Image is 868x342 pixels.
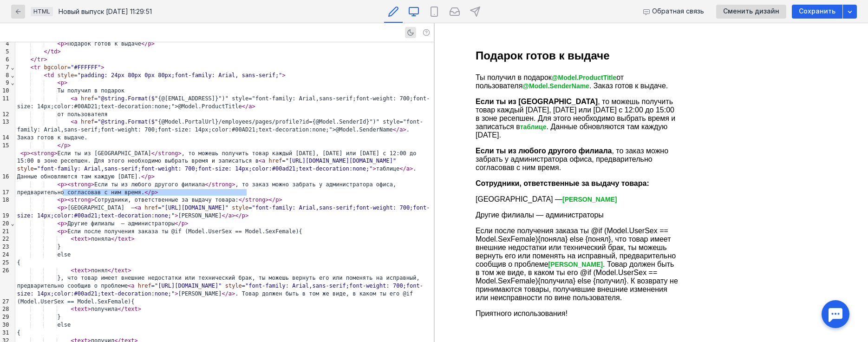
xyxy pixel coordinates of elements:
[15,267,434,275] div: понял
[57,220,60,227] span: <
[81,95,94,102] span: href
[81,118,94,125] span: href
[275,197,279,203] span: p
[222,212,228,219] span: </
[155,189,158,196] span: >
[91,181,94,188] span: >
[228,290,232,297] span: a
[98,118,158,125] span: "@string.Format($"
[44,56,47,63] span: >
[15,204,434,220] div: [GEOGRAPHIC_DATA] — = = [PERSON_NAME]
[245,197,265,203] span: strong
[15,181,434,197] div: Если ты из любого другого филиала , то заказ можно забрать у администратора офиса, предварительно...
[108,267,114,274] span: </
[138,283,151,289] span: href
[117,236,131,242] span: text
[37,165,372,172] span: "font-family: Arial,sans-serif;font-weight: 700;font-size: 14px;color:#00ad21;text-decoration:none;"
[15,313,434,321] div: }
[57,79,60,86] span: <
[54,150,57,157] span: >
[262,158,265,164] span: a
[792,5,842,19] button: Сохранить
[87,236,91,242] span: >
[78,72,282,79] span: "padding: 24px 80px 0px 80px;font-family: Arial, sans-serif;"
[57,228,60,235] span: <
[71,181,91,188] span: strong
[71,236,74,242] span: <
[10,64,14,71] span: Fold line
[640,5,709,19] button: Обратная связь
[24,150,27,157] span: p
[232,290,235,297] span: >
[716,5,786,19] button: Сменить дизайн
[15,72,434,79] div: =
[410,165,413,172] span: >
[61,228,64,235] span: p
[222,290,228,297] span: </
[57,48,60,55] span: >
[71,95,74,102] span: <
[67,142,71,149] span: >
[15,64,434,72] div: =
[151,189,155,196] span: p
[10,72,14,79] span: Fold line
[131,283,134,289] span: a
[151,40,155,47] span: >
[61,40,64,47] span: p
[61,197,64,203] span: p
[15,150,434,181] div: Если ты из [GEOGRAPHIC_DATA] , то можешь получить товар каждый [DATE], [DATE] или [DATE] с 12:00 ...
[59,8,152,15] div: Новый выпуск [DATE] 11:29:51
[182,220,185,227] span: p
[158,150,178,157] span: strong
[71,267,74,274] span: <
[64,40,67,47] span: >
[31,56,37,63] span: </
[74,306,88,312] span: text
[131,236,134,242] span: >
[128,283,131,289] span: <
[64,197,67,203] span: >
[57,181,60,188] span: <
[37,56,44,63] span: tr
[17,283,423,297] span: "font-family: Arial,sans-serif;font-weight: 700;font-size: 14px;color:#00ad21;text-decoration:none;"
[98,95,158,102] span: "@string.Format($"
[91,197,94,203] span: >
[15,321,434,329] div: else
[399,165,406,172] span: </
[155,283,222,289] span: "[URL][DOMAIN_NAME]"
[15,243,434,251] div: }
[51,48,57,55] span: td
[259,158,262,164] span: <
[15,196,434,204] div: Сотрудники, ответственные за выдачу товара:
[245,212,248,219] span: >
[10,220,14,227] span: Fold line
[242,103,248,110] span: </
[74,236,88,242] span: text
[64,228,67,235] span: >
[228,212,232,219] span: a
[393,126,399,133] span: </
[232,204,248,211] span: style
[799,7,835,15] span: Сохранить
[225,283,242,289] span: style
[87,267,91,274] span: >
[15,235,434,243] div: поняла
[242,212,245,219] span: p
[286,158,396,164] span: "[URL][DOMAIN_NAME][DOMAIN_NAME]"
[15,274,434,305] div: }, что товар имеет внешние недостатки или технический брак, ты можешь вернуть его или поменять на...
[114,267,128,274] span: text
[239,197,245,203] span: </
